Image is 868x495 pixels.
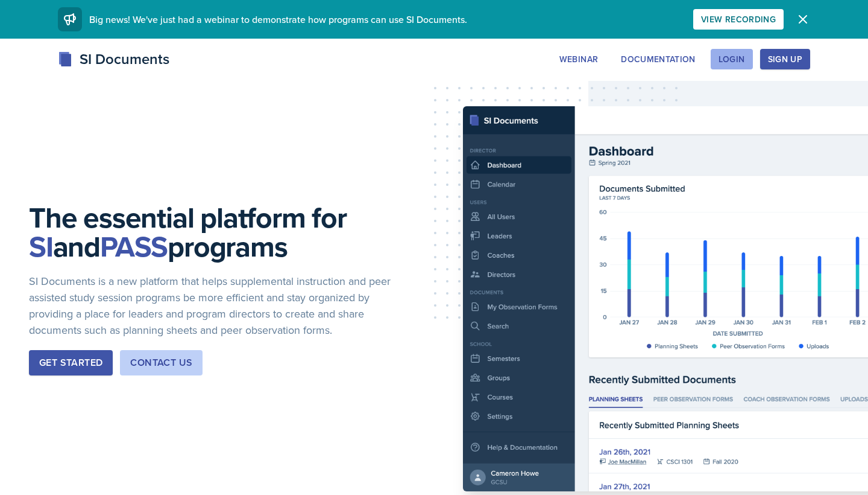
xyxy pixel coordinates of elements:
[39,356,102,370] div: Get Started
[613,49,703,69] button: Documentation
[58,48,169,70] div: SI Documents
[768,54,802,64] div: Sign Up
[621,54,696,64] div: Documentation
[711,49,753,69] button: Login
[120,350,203,375] button: Contact Us
[719,54,745,64] div: Login
[701,14,776,24] div: View Recording
[559,54,598,64] div: Webinar
[130,356,192,370] div: Contact Us
[29,350,113,375] button: Get Started
[89,13,467,26] span: Big news! We've just had a webinar to demonstrate how programs can use SI Documents.
[552,49,606,69] button: Webinar
[760,49,810,69] button: Sign Up
[693,9,784,30] button: View Recording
